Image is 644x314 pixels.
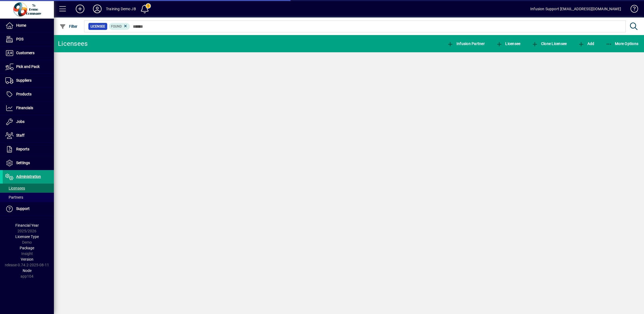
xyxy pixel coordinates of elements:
span: Clone Licensee [532,42,567,46]
a: Suppliers [3,74,54,87]
button: Profile [89,4,106,14]
button: Add [577,39,595,49]
a: Home [3,19,54,32]
div: Infusion Support [EMAIL_ADDRESS][DOMAIN_NAME] [530,5,621,13]
span: Settings [16,161,30,165]
a: POS [3,33,54,46]
span: Partners [5,195,23,199]
span: Home [16,23,26,27]
span: POS [16,37,23,41]
span: Reports [16,147,29,151]
span: Administration [16,174,41,179]
a: Reports [3,143,54,156]
span: Suppliers [16,78,32,82]
span: Products [16,92,32,96]
span: Pick and Pack [16,64,40,69]
span: Licensees [5,186,25,190]
span: Infusion Partner [447,42,485,46]
span: Licensee [91,24,105,29]
span: Node [23,268,32,273]
div: Licensees [58,39,88,48]
span: Financial Year [15,223,39,227]
span: Filter [60,24,78,29]
a: Customers [3,46,54,60]
div: Training Demo JB [106,5,136,13]
a: Products [3,88,54,101]
a: Licensees [3,184,54,193]
a: Support [3,202,54,216]
span: Package [20,246,34,250]
a: Settings [3,156,54,170]
a: Knowledge Base [626,1,637,19]
button: Clone Licensee [530,39,568,49]
span: Licensee [496,42,521,46]
span: Add [578,42,594,46]
a: Jobs [3,115,54,129]
span: Version [21,257,33,261]
button: Infusion Partner [446,39,486,49]
a: Pick and Pack [3,60,54,74]
span: Customers [16,51,34,55]
span: Jobs [16,119,25,124]
button: Add [71,4,89,14]
a: Financials [3,101,54,115]
button: Filter [58,22,79,31]
span: Support [16,206,30,211]
span: Financials [16,106,33,110]
span: Staff [16,133,25,137]
span: More Options [606,42,639,46]
mat-chip: Found Status: Found [109,23,130,30]
span: Licensee Type [15,234,39,239]
span: Found [111,25,122,28]
a: Partners [3,193,54,202]
button: Licensee [495,39,522,49]
a: Staff [3,129,54,142]
button: More Options [604,39,640,49]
